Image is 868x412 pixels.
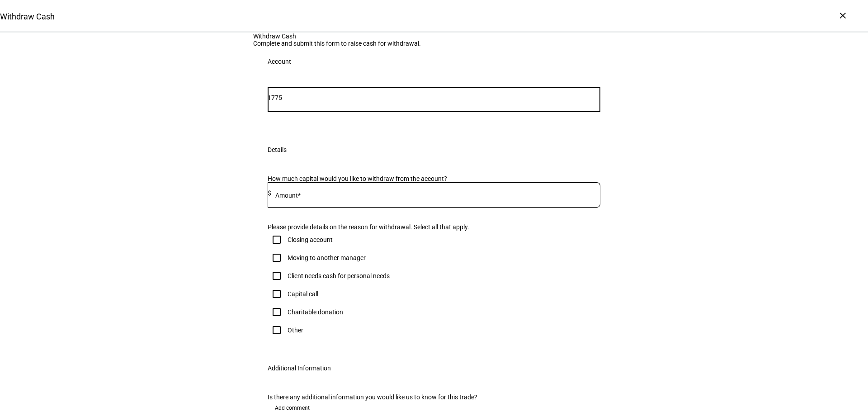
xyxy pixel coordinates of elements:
div: Additional Information [268,365,331,372]
div: Account [268,58,291,65]
input: Number [268,94,600,101]
div: Withdraw Cash [253,33,615,40]
div: Charitable donation [288,308,343,316]
div: Client needs cash for personal needs [288,272,390,279]
div: How much capital would you like to withdraw from the account? [268,175,600,182]
div: Capital call [288,290,318,298]
mat-label: Amount* [275,192,301,199]
div: Other [288,327,303,334]
div: × [835,8,850,23]
div: Moving to another manager [288,254,366,261]
div: Is there any additional information you would like us to know for this trade? [268,393,600,401]
div: Details [268,146,287,153]
span: $ [268,189,271,197]
div: Complete and submit this form to raise cash for withdrawal. [253,40,615,47]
